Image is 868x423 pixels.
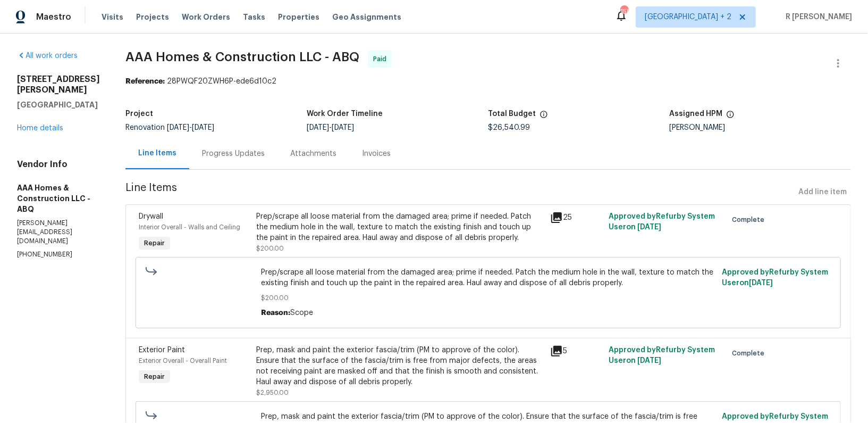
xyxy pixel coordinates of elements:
span: Visits [102,12,123,22]
h2: [STREET_ADDRESS][PERSON_NAME] [17,74,100,95]
span: Tasks [243,13,265,21]
span: Approved by Refurby System User on [609,346,715,364]
span: - [167,124,214,131]
span: $200.00 [261,293,715,303]
p: [PERSON_NAME][EMAIL_ADDRESS][DOMAIN_NAME] [17,219,100,246]
span: AAA Homes & Construction LLC - ABQ [125,51,359,63]
span: Complete [732,214,769,225]
span: [DATE] [167,124,189,131]
a: All work orders [17,52,78,60]
span: Exterior Overall - Overall Paint [139,358,227,364]
h5: Project [125,110,153,118]
span: Complete [732,348,769,359]
span: Projects [136,12,169,22]
div: 158 [620,6,628,17]
span: Interior Overall - Walls and Ceiling [139,224,240,230]
h5: AAA Homes & Construction LLC - ABQ [17,183,100,214]
span: Exterior Paint [139,346,185,354]
span: - [307,124,354,131]
b: Reference: [125,78,165,85]
span: [DATE] [332,124,354,131]
div: 25 [550,211,603,224]
span: Paid [373,54,391,64]
div: Progress Updates [202,148,265,159]
span: Repair [140,371,169,382]
span: Drywall [139,213,163,220]
span: Repair [140,238,169,248]
span: Renovation [125,124,214,131]
a: Home details [17,125,63,132]
span: [GEOGRAPHIC_DATA] + 2 [645,12,731,22]
h5: Assigned HPM [670,110,723,118]
div: Invoices [362,148,391,159]
span: [DATE] [638,357,662,364]
span: Geo Assignments [332,12,401,22]
span: [DATE] [192,124,214,131]
span: Reason: [261,309,290,317]
span: Maestro [36,12,71,22]
div: Attachments [290,148,336,159]
span: The hpm assigned to this work order. [726,110,735,124]
h5: Total Budget [488,110,536,118]
span: Properties [278,12,319,22]
span: Approved by Refurby System User on [722,269,828,287]
div: 5 [550,345,603,358]
h5: [GEOGRAPHIC_DATA] [17,99,100,110]
div: [PERSON_NAME] [670,124,851,131]
span: $26,540.99 [488,124,530,131]
span: [DATE] [307,124,329,131]
h4: Vendor Info [17,159,100,170]
span: Line Items [125,183,794,202]
span: $2,950.00 [256,389,289,396]
span: [DATE] [749,279,773,287]
div: Prep/scrape all loose material from the damaged area; prime if needed. Patch the medium hole in t... [256,211,544,243]
div: 28PWQF20ZWH6P-ede6d10c2 [125,76,851,87]
div: Line Items [138,148,176,159]
span: $200.00 [256,245,284,252]
span: Prep/scrape all loose material from the damaged area; prime if needed. Patch the medium hole in t... [261,267,715,288]
span: Scope [290,309,313,317]
span: Work Orders [182,12,230,22]
span: Approved by Refurby System User on [609,213,715,231]
div: Prep, mask and paint the exterior fascia/trim (PM to approve of the color). Ensure that the surfa... [256,345,544,387]
h5: Work Order Timeline [307,110,383,118]
span: The total cost of line items that have been proposed by Opendoor. This sum includes line items th... [540,110,548,124]
p: [PHONE_NUMBER] [17,250,100,259]
span: R [PERSON_NAME] [781,12,852,22]
span: [DATE] [638,223,662,231]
